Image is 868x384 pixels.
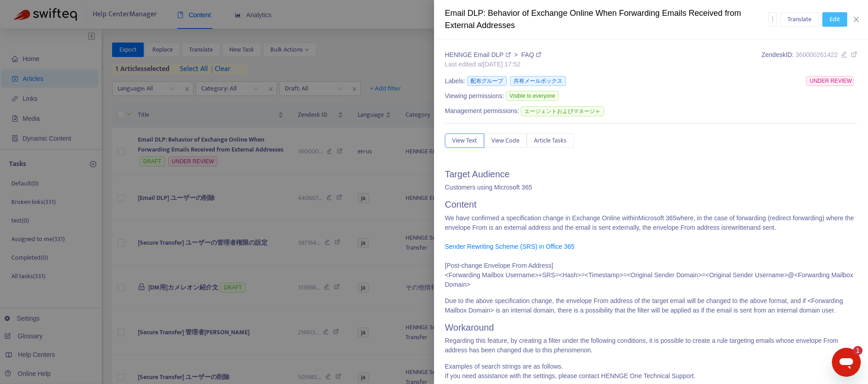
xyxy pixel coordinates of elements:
span: rewritten [726,224,750,231]
a: FAQ [521,51,541,58]
button: View Code [484,133,527,148]
span: 360000261422 [796,51,838,58]
span: Article Tasks [534,136,566,146]
button: Edit [822,12,847,27]
span: Viewing permissions: [445,91,504,101]
a: Sender Rewriting Scheme (SRS) in Office 365 [445,243,575,250]
button: Close [850,15,863,24]
p: Customers using Microsoft 365 [445,183,857,192]
span: Translate [788,14,811,24]
span: エージェントおよびマネージャ [521,106,604,116]
button: View Text [445,133,484,148]
span: View Text [452,136,477,146]
h2: Workaround [445,322,857,333]
span: Management permissions: [445,106,519,116]
p: We have confirmed a specification change in Exchange Online within where, in the case of forwardi... [445,213,857,289]
span: close [853,16,860,23]
div: Email DLP: Behavior of Exchange Online When Forwarding Emails Received from External Addresses [445,7,768,32]
span: 共有メールボックス [510,76,566,86]
span: UNDER REVIEW [806,76,854,86]
span: Visible to everyone [506,91,559,101]
button: Translate [780,12,819,27]
div: > [445,50,541,60]
button: Article Tasks [527,133,574,148]
span: Edit [830,14,840,24]
span: 配布グループ [467,76,507,86]
div: Zendesk ID: [761,50,857,69]
button: more [768,12,777,27]
a: HENNGE Email DLP [445,51,512,58]
span: Microsoft 365 [638,214,676,222]
span: View Code [491,136,519,146]
h2: Content [445,199,857,210]
span: Labels: [445,76,465,86]
p: Regarding this feature, by creating a filter under the following conditions, it is possible to cr... [445,336,857,355]
iframe: Button to launch messaging window, 1 unread message [832,348,861,377]
iframe: Number of unread messages [844,346,863,355]
h2: Target Audience [445,169,857,180]
p: Due to the above specification change, the envelope From address of the target email will be chan... [445,296,857,315]
span: more [769,16,776,22]
div: Last edited at [DATE] 17:52 [445,60,541,69]
p: Examples of search strings are as follows. If you need assistance with the settings, please conta... [445,362,857,381]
